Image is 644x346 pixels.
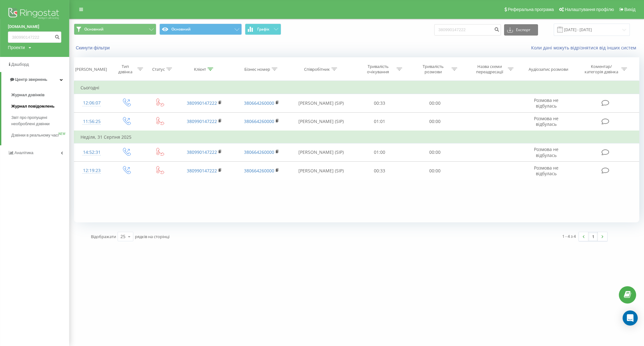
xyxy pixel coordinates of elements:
[152,67,165,72] div: Статус
[194,67,206,72] div: Клієнт
[244,168,274,174] a: 380664260000
[11,89,69,101] a: Журнал дзвінків
[8,24,61,30] a: [DOMAIN_NAME]
[74,24,156,35] button: Основний
[534,97,558,109] span: Розмова не відбулась
[8,44,25,51] div: Проекти
[290,94,352,112] td: [PERSON_NAME] (SIP)
[11,101,69,112] a: Журнал повідомлень
[159,24,242,35] button: Основний
[534,115,558,127] span: Розмова не відбулась
[8,6,61,22] img: Ringostat logo
[80,165,103,177] div: 12:19:23
[416,64,450,75] div: Тривалість розмови
[290,143,352,161] td: [PERSON_NAME] (SIP)
[74,81,639,94] td: Сьогодні
[80,146,103,159] div: 14:52:31
[11,62,29,67] span: Дашборд
[11,112,69,130] a: Звіт про пропущені необроблені дзвінки
[352,143,407,161] td: 01:00
[407,143,462,161] td: 00:00
[11,132,58,138] span: Дзвінки в реальному часі
[11,103,54,109] span: Журнал повідомлень
[508,7,554,12] span: Реферальна програма
[11,114,66,127] span: Звіт про пропущені необроблені дзвінки
[623,310,638,326] div: Open Intercom Messenger
[187,149,217,155] a: 380990147222
[8,31,61,43] input: Пошук за номером
[115,64,136,75] div: Тип дзвінка
[407,94,462,112] td: 00:00
[80,115,103,128] div: 11:56:25
[244,118,274,124] a: 380664260000
[304,67,330,72] div: Співробітник
[11,92,45,98] span: Журнал дзвінків
[625,7,636,12] span: Вихід
[531,45,639,51] a: Коли дані можуть відрізнятися вiд інших систем
[14,150,33,155] span: Аналiтика
[187,100,217,106] a: 380990147222
[244,100,274,106] a: 380664260000
[244,149,274,155] a: 380664260000
[15,77,47,82] span: Центр звернень
[565,7,614,12] span: Налаштування профілю
[120,233,125,240] div: 25
[80,97,103,109] div: 12:06:07
[583,64,620,75] div: Коментар/категорія дзвінка
[434,24,501,36] input: Пошук за номером
[11,130,69,141] a: Дзвінки в реальному часіNEW
[290,112,352,131] td: [PERSON_NAME] (SIP)
[407,162,462,180] td: 00:00
[135,234,169,239] span: рядків на сторінці
[588,232,598,241] a: 1
[245,24,281,35] button: Графік
[529,67,568,72] div: Аудіозапис розмови
[534,165,558,176] span: Розмова не відбулась
[473,64,506,75] div: Назва схеми переадресації
[91,234,116,239] span: Відображати
[352,94,407,112] td: 00:33
[562,233,576,239] div: 1 - 4 з 4
[1,72,69,87] a: Центр звернень
[74,45,113,51] button: Скинути фільтри
[187,118,217,124] a: 380990147222
[74,131,639,143] td: Неділя, 31 Серпня 2025
[352,162,407,180] td: 00:33
[290,162,352,180] td: [PERSON_NAME] (SIP)
[534,146,558,158] span: Розмова не відбулась
[257,27,269,31] span: Графік
[187,168,217,174] a: 380990147222
[361,64,395,75] div: Тривалість очікування
[407,112,462,131] td: 00:00
[75,67,107,72] div: [PERSON_NAME]
[504,24,538,36] button: Експорт
[244,67,270,72] div: Бізнес номер
[352,112,407,131] td: 01:01
[84,27,103,32] span: Основний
